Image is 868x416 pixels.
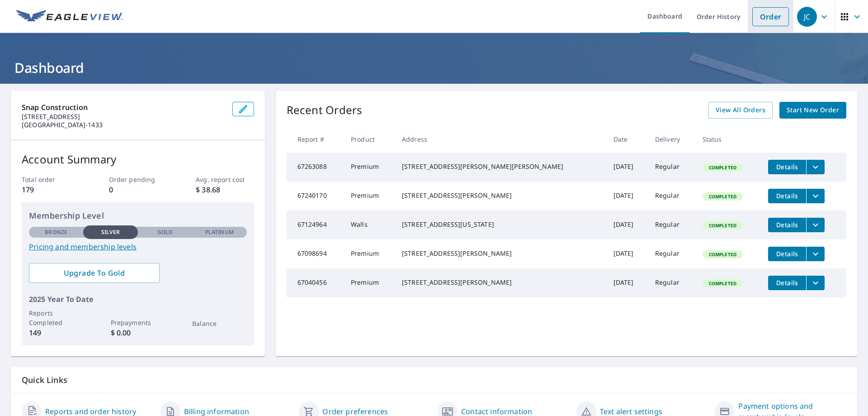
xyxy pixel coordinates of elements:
[287,126,344,153] th: Report #
[402,162,599,171] div: [STREET_ADDRESS][PERSON_NAME][PERSON_NAME]
[36,268,152,278] span: Upgrade To Gold
[11,58,857,77] h1: Dashboard
[395,126,606,153] th: Address
[29,210,247,222] p: Membership Level
[752,7,789,26] a: Order
[768,247,806,261] button: detailsBtn-67098694
[344,210,395,239] td: Walls
[768,218,806,232] button: detailsBtn-67124964
[344,268,395,297] td: Premium
[648,182,695,210] td: Regular
[774,220,801,229] span: Details
[703,280,742,287] span: Completed
[29,294,247,305] p: 2025 Year To Date
[29,263,160,283] a: Upgrade To Gold
[774,249,801,258] span: Details
[344,182,395,210] td: Premium
[196,175,254,184] p: Avg. report cost
[703,222,742,229] span: Completed
[402,249,599,258] div: [STREET_ADDRESS][PERSON_NAME]
[157,228,173,236] p: Gold
[402,278,599,287] div: [STREET_ADDRESS][PERSON_NAME]
[22,374,846,386] p: Quick Links
[205,228,234,236] p: Platinum
[29,241,247,252] a: Pricing and membership levels
[797,7,817,27] div: JC
[45,228,67,236] p: Bronze
[606,126,648,153] th: Date
[716,105,765,116] span: View All Orders
[806,276,825,290] button: filesDropdownBtn-67040456
[695,126,761,153] th: Status
[606,210,648,239] td: [DATE]
[606,153,648,182] td: [DATE]
[806,160,825,174] button: filesDropdownBtn-67263088
[806,247,825,261] button: filesDropdownBtn-67098694
[606,239,648,268] td: [DATE]
[22,151,254,167] p: Account Summary
[648,210,695,239] td: Regular
[22,121,225,129] p: [GEOGRAPHIC_DATA]-1433
[779,102,846,119] a: Start New Order
[402,191,599,200] div: [STREET_ADDRESS][PERSON_NAME]
[402,220,599,229] div: [STREET_ADDRESS][US_STATE]
[196,184,254,195] p: $ 38.68
[606,268,648,297] td: [DATE]
[648,268,695,297] td: Regular
[708,102,773,119] a: View All Orders
[192,319,246,328] p: Balance
[806,218,825,232] button: filesDropdownBtn-67124964
[287,268,344,297] td: 67040456
[787,105,839,116] span: Start New Order
[29,327,83,338] p: 149
[111,327,165,338] p: $ 0.00
[111,318,165,327] p: Prepayments
[287,210,344,239] td: 67124964
[648,126,695,153] th: Delivery
[109,175,167,184] p: Order pending
[22,113,225,121] p: [STREET_ADDRESS]
[703,251,742,258] span: Completed
[344,239,395,268] td: Premium
[606,182,648,210] td: [DATE]
[703,164,742,171] span: Completed
[344,126,395,153] th: Product
[22,175,80,184] p: Total order
[287,182,344,210] td: 67240170
[648,239,695,268] td: Regular
[774,191,801,200] span: Details
[806,189,825,203] button: filesDropdownBtn-67240170
[344,153,395,182] td: Premium
[16,10,123,24] img: EV Logo
[22,184,80,195] p: 179
[101,228,120,236] p: Silver
[774,278,801,287] span: Details
[109,184,167,195] p: 0
[768,276,806,290] button: detailsBtn-67040456
[703,193,742,200] span: Completed
[22,102,225,113] p: Snap Construction
[287,102,363,119] p: Recent Orders
[287,239,344,268] td: 67098694
[287,153,344,182] td: 67263088
[648,153,695,182] td: Regular
[768,189,806,203] button: detailsBtn-67240170
[768,160,806,174] button: detailsBtn-67263088
[29,308,83,327] p: Reports Completed
[774,163,801,171] span: Details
